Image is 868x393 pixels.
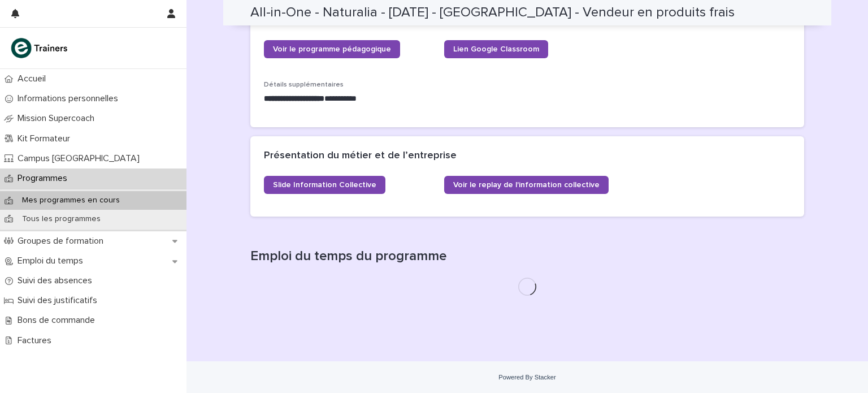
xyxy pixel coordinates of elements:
[13,214,110,224] p: Tous les programmes
[498,374,555,381] a: Powered By Stacker
[13,335,60,346] p: Factures
[264,40,400,58] a: Voir le programme pédagogique
[453,181,600,189] span: Voir le replay de l'information collective
[444,176,609,194] a: Voir le replay de l'information collective
[13,196,129,205] p: Mes programmes en cours
[250,248,804,265] h1: Emploi du temps du programme
[264,81,344,88] span: Détails supplémentaires
[13,173,76,184] p: Programmes
[13,133,79,144] p: Kit Formateur
[444,40,548,58] a: Lien Google Classroom
[250,5,735,21] h2: All-in-One - Naturalia - [DATE] - [GEOGRAPHIC_DATA] - Vendeur en produits frais
[13,295,106,306] p: Suivi des justificatifs
[13,93,127,104] p: Informations personnelles
[273,181,376,189] span: Slide Information Collective
[264,176,385,194] a: Slide Information Collective
[13,275,101,286] p: Suivi des absences
[264,150,457,162] h2: Présentation du métier et de l’entreprise
[13,236,112,247] p: Groupes de formation
[9,37,71,59] img: K0CqGN7SDeD6s4JG8KQk
[13,113,103,124] p: Mission Supercoach
[13,315,104,326] p: Bons de commande
[13,74,55,84] p: Accueil
[273,45,391,53] span: Voir le programme pédagogique
[13,256,92,266] p: Emploi du temps
[13,153,149,164] p: Campus [GEOGRAPHIC_DATA]
[453,45,539,53] span: Lien Google Classroom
